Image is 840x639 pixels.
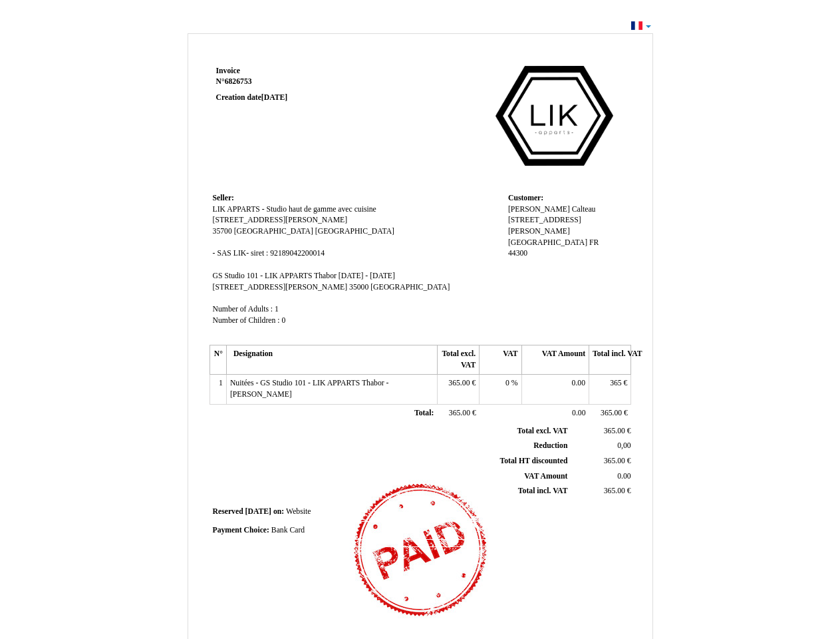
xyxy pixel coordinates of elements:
[589,238,599,247] span: FR
[437,375,479,404] td: €
[508,194,543,202] span: Customer:
[589,375,631,404] td: €
[601,409,622,417] span: 365.00
[225,77,252,86] span: 6826753
[213,526,269,534] span: Payment Choice:
[281,316,285,325] span: 0
[216,93,288,102] strong: Creation date
[508,205,570,214] span: [PERSON_NAME]
[610,379,622,387] span: 365
[448,379,470,387] span: 365.00
[213,272,337,280] span: GS Studio 101 - LIK APPARTS Thabor
[213,194,234,202] span: Seller:
[480,375,521,404] td: %
[589,404,631,423] td: €
[245,507,271,516] span: [DATE]
[449,409,470,417] span: 365.00
[480,345,521,375] th: VAT
[480,66,628,166] img: logo
[533,441,567,450] span: Reduction
[604,487,625,495] span: 365.00
[217,249,325,258] span: SAS LIK- siret : 92189042200014
[437,404,479,423] td: €
[508,216,581,236] span: [STREET_ADDRESS][PERSON_NAME]
[213,283,348,292] span: [STREET_ADDRESS][PERSON_NAME]
[508,238,587,247] span: [GEOGRAPHIC_DATA]
[210,375,226,404] td: 1
[589,345,631,375] th: Total incl. VAT
[570,424,633,439] td: €
[572,379,585,387] span: 0.00
[572,409,585,417] span: 0.00
[213,305,273,314] span: Number of Adults :
[273,507,284,516] span: on:
[570,453,633,469] td: €
[275,305,279,314] span: 1
[230,379,389,399] span: Nuitées - GS Studio 101 - LIK APPARTS Thabor - [PERSON_NAME]
[524,472,567,481] span: VAT Amount
[617,441,630,450] span: 0,00
[517,427,568,435] span: Total excl. VAT
[210,345,226,375] th: N°
[437,345,479,375] th: Total excl. VAT
[213,205,376,214] span: LIK APPARTS - Studio haut de gamme avec cuisine
[213,507,243,516] span: Reserved
[518,487,568,495] span: Total incl. VAT
[370,283,450,292] span: [GEOGRAPHIC_DATA]
[216,77,375,87] strong: N°
[286,507,311,516] span: Website
[271,526,305,534] span: Bank Card
[315,227,394,236] span: [GEOGRAPHIC_DATA]
[505,379,509,387] span: 0
[521,345,589,375] th: VAT Amount
[508,249,527,258] span: 44300
[414,409,434,417] span: Total:
[213,216,348,224] span: [STREET_ADDRESS][PERSON_NAME]
[617,472,630,481] span: 0.00
[499,457,567,465] span: Total HT discounted
[349,283,368,292] span: 35000
[213,316,280,325] span: Number of Children :
[226,345,437,375] th: Designation
[572,205,596,214] span: Calteau
[570,484,633,499] td: €
[339,272,395,280] span: [DATE] - [DATE]
[213,249,215,258] span: -
[234,227,313,236] span: [GEOGRAPHIC_DATA]
[604,427,625,435] span: 365.00
[604,457,625,465] span: 365.00
[213,227,232,236] span: 35700
[261,93,287,102] span: [DATE]
[216,67,240,75] span: Invoice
